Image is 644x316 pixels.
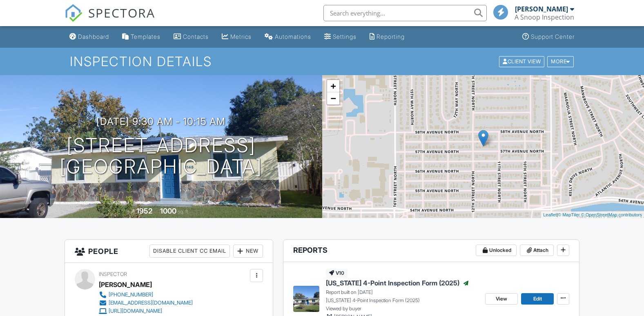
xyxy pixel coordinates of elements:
span: Built [126,209,135,215]
div: Templates [131,33,160,40]
div: Contacts [183,33,209,40]
div: Reporting [377,33,405,40]
div: New [233,245,263,258]
div: [PERSON_NAME] [99,278,152,291]
div: Automations [275,33,311,40]
div: [URL][DOMAIN_NAME] [109,308,162,314]
div: 1000 [160,207,176,215]
div: Dashboard [78,33,109,40]
a: SPECTORA [65,11,155,28]
a: Support Center [519,29,578,45]
a: Automations (Basic) [261,29,314,45]
div: [PHONE_NUMBER] [109,292,153,298]
a: Zoom out [327,92,339,105]
div: Disable Client CC Email [149,245,230,258]
a: Dashboard [66,29,112,45]
a: Contacts [170,29,212,45]
div: | [541,211,644,218]
h3: People [65,240,273,263]
div: Metrics [230,33,252,40]
h1: [STREET_ADDRESS] [GEOGRAPHIC_DATA] [60,135,262,178]
a: [PHONE_NUMBER] [99,291,193,299]
a: Metrics [218,29,255,45]
div: Support Center [531,33,575,40]
a: Templates [119,29,164,45]
a: Client View [498,58,546,64]
div: More [547,56,574,67]
div: Settings [333,33,357,40]
a: © OpenStreetMap contributors [581,212,642,217]
a: [URL][DOMAIN_NAME] [99,307,193,315]
a: Zoom in [327,80,339,92]
span: Inspector [99,271,127,277]
input: Search everything... [323,5,487,21]
span: SPECTORA [88,4,155,21]
span: sq. ft. [178,209,189,215]
div: [EMAIL_ADDRESS][DOMAIN_NAME] [109,300,193,306]
h3: [DATE] 9:30 am - 10:15 am [96,116,225,127]
a: Leaflet [543,212,557,217]
div: 1952 [136,207,152,215]
div: [PERSON_NAME] [515,5,568,13]
img: The Best Home Inspection Software - Spectora [65,4,82,22]
div: Client View [499,56,544,67]
a: Settings [321,29,360,45]
a: Reporting [366,29,408,45]
a: [EMAIL_ADDRESS][DOMAIN_NAME] [99,299,193,307]
a: © MapTiler [558,212,580,217]
h1: Inspection Details [70,54,575,69]
div: A Snoop Inspection [515,13,574,21]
